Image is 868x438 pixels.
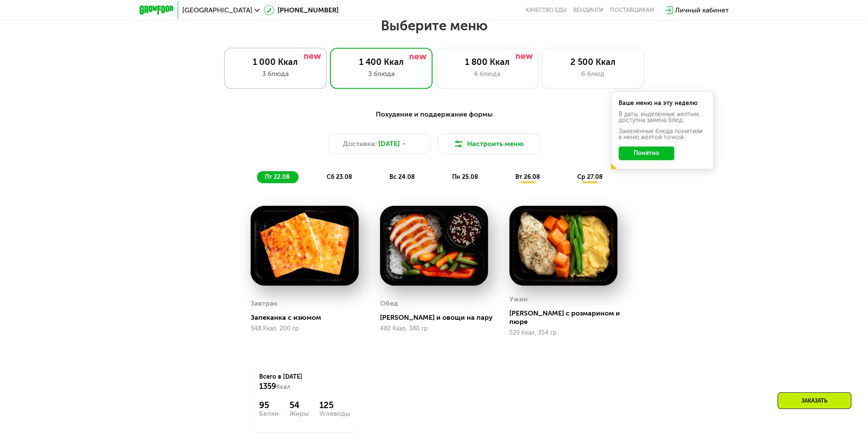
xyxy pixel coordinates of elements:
[515,173,540,181] span: вт 26.08
[319,400,350,410] div: 125
[259,373,350,391] div: Всего в [DATE]
[276,383,290,391] span: Ккал
[509,330,617,336] div: 529 Ккал, 354 гр
[289,410,309,417] div: Жиры
[289,400,309,410] div: 54
[339,69,424,79] div: 3 блюда
[445,69,529,79] div: 4 блюда
[319,410,350,417] div: Углеводы
[27,17,841,34] h2: Выберите меню
[509,309,624,326] div: [PERSON_NAME] с розмарином и пюре
[445,57,529,67] div: 1 800 Ккал
[380,313,495,322] div: [PERSON_NAME] и овощи на пару
[573,7,603,14] a: Вендинги
[619,111,706,123] div: В даты, выделенные желтым, доступна замена блюд.
[380,297,398,310] div: Обед
[577,173,602,181] span: ср 27.08
[339,57,424,67] div: 1 400 Ккал
[389,173,415,181] span: вс 24.08
[233,69,318,79] div: 3 блюда
[251,313,365,322] div: Запеканка с изюмом
[438,134,540,154] button: Настроить меню
[610,7,654,14] div: поставщикам
[452,173,478,181] span: пн 25.08
[327,173,352,181] span: сб 23.08
[509,293,528,306] div: Ужин
[526,7,567,14] a: Качество еды
[619,100,706,106] div: Ваше меню на эту неделю
[551,57,635,67] div: 2 500 Ккал
[378,139,400,149] span: [DATE]
[777,392,851,409] div: Заказать
[675,5,729,15] div: Личный кабинет
[551,69,635,79] div: 6 блюд
[259,400,279,410] div: 95
[233,57,318,67] div: 1 000 Ккал
[380,325,488,332] div: 482 Ккал, 380 гр
[251,297,278,310] div: Завтрак
[619,146,674,160] button: Понятно
[265,173,290,181] span: пт 22.08
[343,139,377,149] span: Доставка:
[264,5,339,15] a: [PHONE_NUMBER]
[259,382,276,391] span: 1359
[181,109,687,120] div: Похудение и поддержание формы
[251,325,359,332] div: 348 Ккал, 200 гр
[619,128,706,140] div: Заменённые блюда пометили в меню жёлтой точкой.
[259,410,279,417] div: Белки
[182,7,252,14] span: [GEOGRAPHIC_DATA]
